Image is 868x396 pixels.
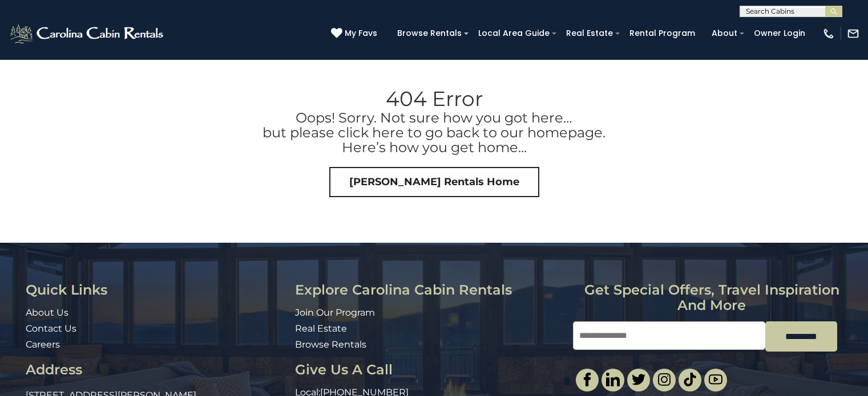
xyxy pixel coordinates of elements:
[26,362,286,377] h3: Address
[683,373,697,386] img: tiktok.svg
[632,373,645,386] img: twitter-single.svg
[560,25,619,42] a: Real Estate
[657,373,671,386] img: instagram-single.svg
[580,373,594,386] img: facebook-single.svg
[295,307,375,318] a: Join Our Program
[748,25,811,42] a: Owner Login
[847,27,859,40] img: mail-regular-white.png
[709,373,722,386] img: youtube-light.svg
[329,167,539,198] a: [PERSON_NAME] Rentals Home
[624,25,701,42] a: Rental Program
[573,283,851,313] h3: Get special offers, travel inspiration and more
[26,283,286,297] h3: Quick Links
[606,373,620,386] img: linkedin-single.svg
[391,25,467,42] a: Browse Rentals
[822,27,835,40] img: phone-regular-white.png
[295,362,564,377] h3: Give Us A Call
[26,339,60,350] a: Careers
[331,27,380,40] a: My Favs
[295,323,347,334] a: Real Estate
[295,339,366,350] a: Browse Rentals
[706,25,743,42] a: About
[26,323,76,334] a: Contact Us
[295,283,564,297] h3: Explore Carolina Cabin Rentals
[9,22,167,45] img: White-1-2.png
[26,307,68,318] a: About Us
[345,27,377,39] span: My Favs
[473,25,555,42] a: Local Area Guide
